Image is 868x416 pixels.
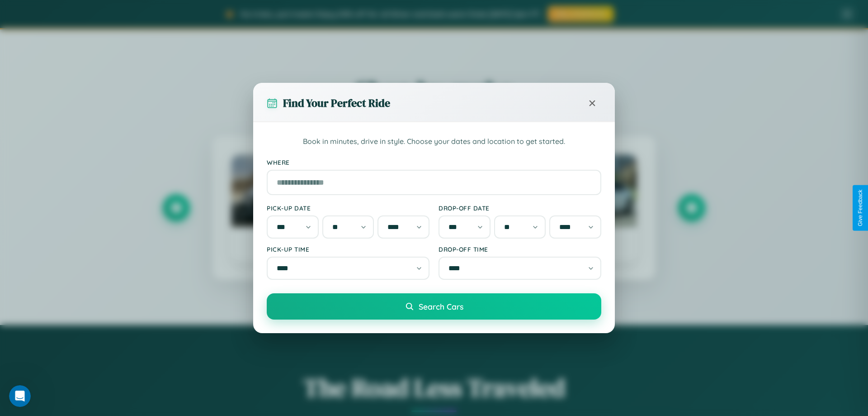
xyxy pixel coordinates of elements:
label: Drop-off Time [439,245,601,253]
label: Where [267,158,601,166]
label: Pick-up Date [267,204,429,212]
button: Search Cars [267,293,601,320]
label: Pick-up Time [267,245,429,253]
p: Book in minutes, drive in style. Choose your dates and location to get started. [267,136,601,148]
h3: Find Your Perfect Ride [283,96,390,110]
label: Drop-off Date [439,204,601,212]
span: Search Cars [419,301,463,311]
